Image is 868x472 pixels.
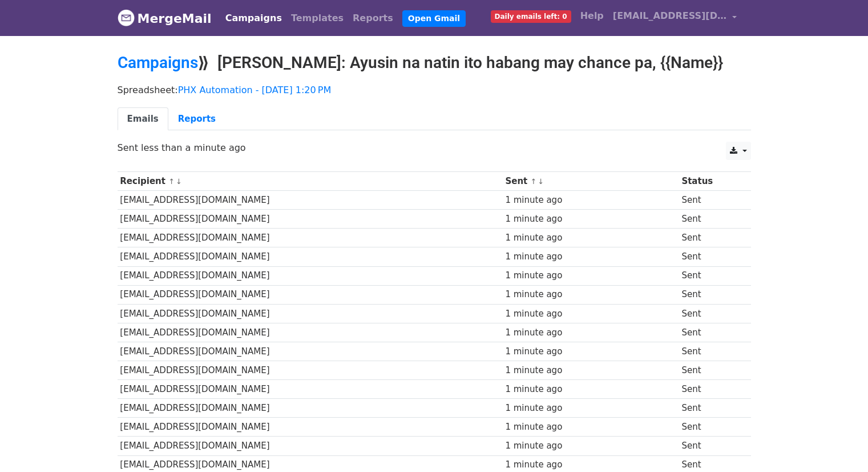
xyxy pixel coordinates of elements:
div: 1 minute ago [505,326,676,339]
img: MergeMail logo [118,9,135,26]
p: Sent less than a minute ago [118,142,751,154]
td: [EMAIL_ADDRESS][DOMAIN_NAME] [118,285,503,304]
td: Sent [679,418,742,437]
div: 1 minute ago [505,307,676,321]
a: Campaigns [221,7,286,30]
a: ↑ [531,177,537,186]
td: Sent [679,191,742,210]
div: 1 minute ago [505,439,676,453]
td: Sent [679,361,742,380]
div: 1 minute ago [505,194,676,207]
div: 1 minute ago [505,231,676,245]
div: 1 minute ago [505,345,676,358]
td: [EMAIL_ADDRESS][DOMAIN_NAME] [118,229,503,247]
td: [EMAIL_ADDRESS][DOMAIN_NAME] [118,361,503,380]
td: [EMAIL_ADDRESS][DOMAIN_NAME] [118,399,503,418]
span: Daily emails left: 0 [491,10,571,23]
p: Spreadsheet: [118,84,751,96]
td: Sent [679,210,742,229]
th: Recipient [118,172,503,191]
div: 1 minute ago [505,383,676,396]
th: Status [679,172,742,191]
div: 1 minute ago [505,250,676,263]
td: [EMAIL_ADDRESS][DOMAIN_NAME] [118,191,503,210]
div: 1 minute ago [505,458,676,471]
td: [EMAIL_ADDRESS][DOMAIN_NAME] [118,247,503,266]
td: Sent [679,247,742,266]
div: 1 minute ago [505,402,676,415]
div: 1 minute ago [505,269,676,282]
td: Sent [679,304,742,323]
a: Templates [286,7,348,30]
th: Sent [503,172,679,191]
a: MergeMail [118,6,212,30]
td: [EMAIL_ADDRESS][DOMAIN_NAME] [118,437,503,455]
a: Emails [118,107,168,131]
a: Reports [168,107,225,131]
a: Help [576,5,608,27]
div: 1 minute ago [505,364,676,377]
a: ↓ [538,177,544,186]
a: ↓ [176,177,182,186]
a: [EMAIL_ADDRESS][DOMAIN_NAME] [608,5,742,31]
td: [EMAIL_ADDRESS][DOMAIN_NAME] [118,342,503,361]
a: ↑ [168,177,175,186]
td: Sent [679,285,742,304]
td: [EMAIL_ADDRESS][DOMAIN_NAME] [118,323,503,342]
td: Sent [679,229,742,247]
span: [EMAIL_ADDRESS][DOMAIN_NAME] [613,9,727,23]
a: Reports [348,7,398,30]
div: 1 minute ago [505,288,676,301]
td: [EMAIL_ADDRESS][DOMAIN_NAME] [118,380,503,399]
div: 1 minute ago [505,421,676,434]
td: Sent [679,266,742,285]
a: PHX Automation - [DATE] 1:20 PM [178,85,332,95]
a: Open Gmail [402,10,466,27]
td: [EMAIL_ADDRESS][DOMAIN_NAME] [118,210,503,229]
h2: ⟫ [PERSON_NAME]: Ayusin na natin ito habang may chance pa, {{Name}} [118,53,751,73]
td: Sent [679,399,742,418]
td: [EMAIL_ADDRESS][DOMAIN_NAME] [118,418,503,437]
div: 1 minute ago [505,213,676,226]
td: [EMAIL_ADDRESS][DOMAIN_NAME] [118,304,503,323]
a: Daily emails left: 0 [486,5,576,27]
a: Campaigns [118,53,198,72]
td: Sent [679,323,742,342]
td: [EMAIL_ADDRESS][DOMAIN_NAME] [118,266,503,285]
td: Sent [679,342,742,361]
td: Sent [679,437,742,455]
td: Sent [679,380,742,399]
